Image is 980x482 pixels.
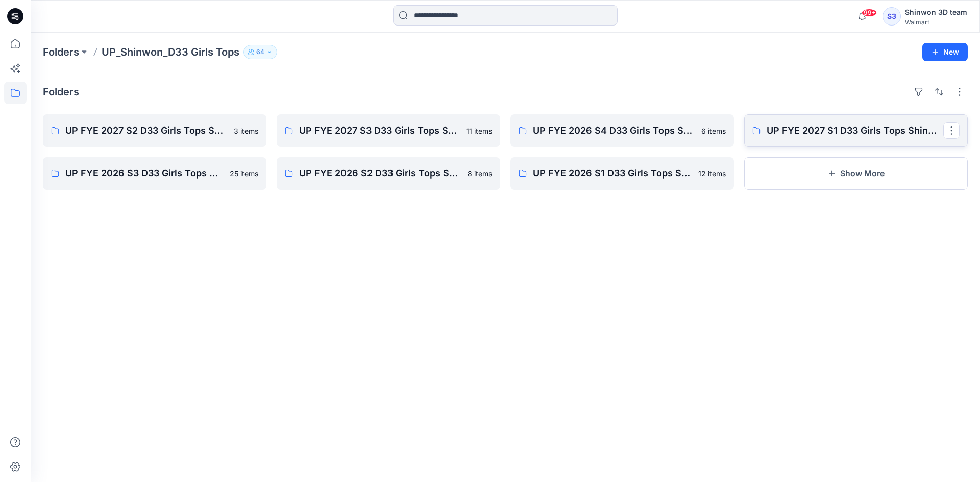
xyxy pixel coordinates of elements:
a: Folders [43,45,79,59]
p: 12 items [698,168,726,179]
p: 8 items [468,168,492,179]
h4: Folders [43,86,79,98]
a: UP FYE 2026 S2 D33 Girls Tops Shinwon8 items [277,157,500,190]
a: UP FYE 2027 S2 D33 Girls Tops Shinwon3 items [43,114,266,147]
p: UP_Shinwon_D33 Girls Tops [102,45,239,59]
a: UP FYE 2027 S1 D33 Girls Tops Shinwon [744,114,968,147]
p: UP FYE 2027 S1 D33 Girls Tops Shinwon [767,123,943,138]
button: 64 [243,45,277,59]
p: UP FYE 2027 S2 D33 Girls Tops Shinwon [65,123,228,138]
p: 25 items [230,168,258,179]
p: UP FYE 2026 S2 D33 Girls Tops Shinwon [299,166,461,181]
a: UP FYE 2026 S1 D33 Girls Tops Shinwon12 items [510,157,734,190]
span: 99+ [862,9,877,17]
div: Walmart [905,18,967,26]
a: UP FYE 2026 S3 D33 Girls Tops Shinwon25 items [43,157,266,190]
p: UP FYE 2026 S3 D33 Girls Tops Shinwon [65,166,224,181]
p: UP FYE 2026 S4 D33 Girls Tops Shinwon [533,123,695,138]
a: UP FYE 2027 S3 D33 Girls Tops Shinwon11 items [277,114,500,147]
p: UP FYE 2027 S3 D33 Girls Tops Shinwon [299,123,460,138]
div: Shinwon 3D team [905,6,967,18]
p: UP FYE 2026 S1 D33 Girls Tops Shinwon [533,166,692,181]
p: 11 items [466,125,492,136]
button: Show More [744,157,968,190]
p: 6 items [701,125,726,136]
p: 64 [256,46,264,58]
div: S3 [883,7,901,26]
p: 3 items [234,125,258,136]
a: UP FYE 2026 S4 D33 Girls Tops Shinwon6 items [510,114,734,147]
button: New [922,43,968,61]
